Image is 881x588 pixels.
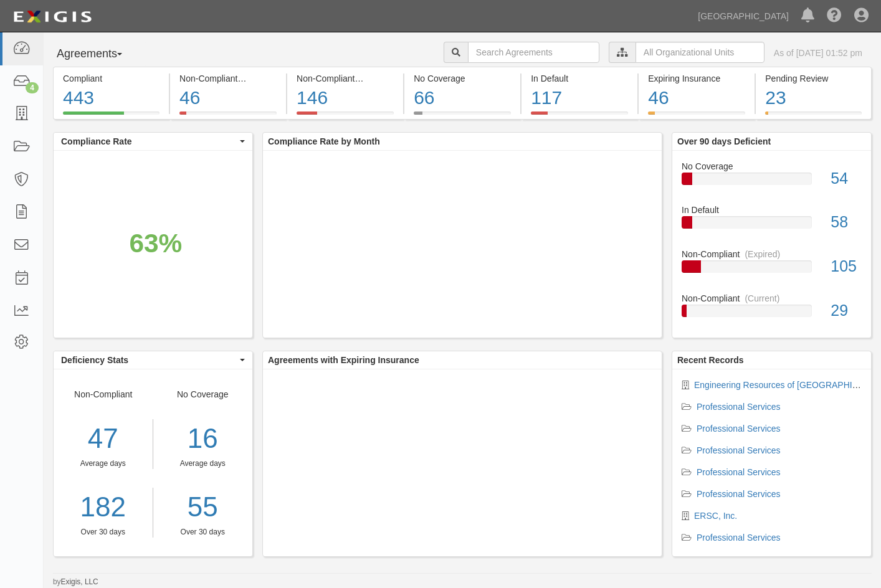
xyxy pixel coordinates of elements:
[677,136,771,146] b: Over 90 days Deficient
[26,82,39,93] div: 4
[53,577,98,587] small: by
[163,458,244,469] div: Average days
[54,419,153,458] div: 47
[414,72,511,85] div: No Coverage
[677,355,744,365] b: Recent Records
[697,489,781,499] a: Professional Services
[697,467,781,477] a: Professional Services
[531,72,628,85] div: In Default
[414,85,511,111] div: 66
[61,354,237,366] span: Deficiency Stats
[821,168,871,190] div: 54
[360,72,395,85] div: (Expired)
[697,424,781,434] a: Professional Services
[468,42,599,63] input: Search Agreements
[170,111,286,121] a: Non-Compliant(Current)46
[61,135,237,148] span: Compliance Rate
[531,85,628,111] div: 117
[54,458,153,469] div: Average days
[821,211,871,234] div: 58
[682,204,862,248] a: In Default58
[774,47,862,59] div: As of [DATE] 01:52 pm
[697,402,781,412] a: Professional Services
[163,488,244,527] a: 55
[179,85,277,111] div: 46
[54,351,252,369] button: Deficiency Stats
[54,388,153,538] div: Non-Compliant
[694,511,737,521] a: ERSC, Inc.
[765,72,862,85] div: Pending Review
[821,300,871,322] div: 29
[63,85,160,111] div: 443
[268,355,419,365] b: Agreements with Expiring Insurance
[682,248,862,292] a: Non-Compliant(Expired)105
[756,111,872,121] a: Pending Review23
[9,6,95,28] img: logo-5460c22ac91f19d4615b14bd174203de0afe785f0fc80cf4dbbc73dc1793850b.png
[53,42,146,67] button: Agreements
[745,248,780,260] div: (Expired)
[697,533,781,543] a: Professional Services
[63,72,160,85] div: Compliant
[53,111,169,121] a: Compliant443
[268,136,380,146] b: Compliance Rate by Month
[179,72,277,85] div: Non-Compliant (Current)
[682,292,862,327] a: Non-Compliant(Current)29
[672,248,871,260] div: Non-Compliant
[163,527,244,538] div: Over 30 days
[242,72,277,85] div: (Current)
[287,111,403,121] a: Non-Compliant(Expired)146
[521,111,637,121] a: In Default117
[129,224,182,262] div: 63%
[648,85,745,111] div: 46
[404,111,520,121] a: No Coverage66
[821,255,871,278] div: 105
[672,204,871,216] div: In Default
[745,292,779,305] div: (Current)
[54,527,153,538] div: Over 30 days
[636,42,764,63] input: All Organizational Units
[54,133,252,150] button: Compliance Rate
[297,72,394,85] div: Non-Compliant (Expired)
[697,445,781,455] a: Professional Services
[692,4,795,29] a: [GEOGRAPHIC_DATA]
[648,72,745,85] div: Expiring Insurance
[163,419,244,458] div: 16
[672,292,871,305] div: Non-Compliant
[54,488,153,527] a: 182
[153,388,253,538] div: No Coverage
[682,160,862,204] a: No Coverage54
[765,85,862,111] div: 23
[827,9,842,24] i: Help Center - Complianz
[672,160,871,173] div: No Coverage
[639,111,755,121] a: Expiring Insurance46
[297,85,394,111] div: 146
[61,577,98,586] a: Exigis, LLC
